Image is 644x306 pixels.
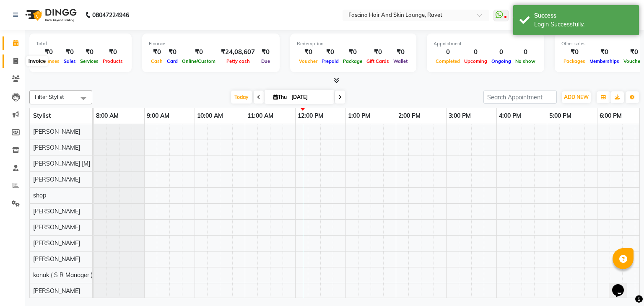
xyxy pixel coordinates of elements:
span: Ongoing [489,58,513,64]
span: [PERSON_NAME] [33,255,80,263]
div: ₹0 [297,47,319,57]
div: 0 [489,47,513,57]
div: ₹24,08,607 [218,47,258,57]
a: 11:00 AM [245,110,275,122]
span: Due [259,58,272,64]
div: ₹0 [149,47,165,57]
div: ₹0 [62,47,78,57]
span: Prepaid [319,58,341,64]
div: ₹0 [258,47,273,57]
span: shop [33,192,46,199]
div: Redemption [297,40,410,47]
div: ₹0 [78,47,101,57]
div: 0 [513,47,538,57]
div: ₹0 [36,47,62,57]
a: 1:00 PM [346,110,372,122]
div: ₹0 [101,47,125,57]
span: Services [78,58,101,64]
span: Today [231,91,252,104]
span: Card [165,58,180,64]
a: 2:00 PM [396,110,423,122]
span: Package [341,58,364,64]
div: Login Successfully. [534,20,633,29]
button: ADD NEW [562,91,591,103]
span: [PERSON_NAME] [33,128,80,135]
span: Wallet [391,58,410,64]
div: ₹0 [319,47,341,57]
div: ₹0 [180,47,218,57]
span: [PERSON_NAME] [M] [33,160,90,167]
span: Upcoming [462,58,489,64]
a: 9:00 AM [145,110,171,122]
span: No show [513,58,538,64]
div: Success [534,11,633,20]
div: ₹0 [587,47,621,57]
a: 4:00 PM [497,110,523,122]
span: [PERSON_NAME] [33,144,80,151]
span: Online/Custom [180,58,218,64]
b: 08047224946 [92,3,129,27]
div: ₹0 [341,47,364,57]
div: Finance [149,40,273,47]
a: 12:00 PM [296,110,325,122]
span: Voucher [297,58,319,64]
span: [PERSON_NAME] [33,223,80,231]
span: Cash [149,58,165,64]
a: 8:00 AM [94,110,121,122]
span: Packages [561,58,587,64]
div: ₹0 [391,47,410,57]
span: Products [101,58,125,64]
div: ₹0 [364,47,391,57]
div: 0 [434,47,462,57]
div: ₹0 [561,47,587,57]
span: [PERSON_NAME] [33,207,80,215]
span: Filter Stylist [35,93,64,100]
a: 10:00 AM [195,110,225,122]
span: [PERSON_NAME] [33,287,80,295]
span: Petty cash [224,58,252,64]
img: logo [21,3,79,27]
a: 5:00 PM [547,110,574,122]
a: 3:00 PM [447,110,473,122]
span: Sales [62,58,78,64]
span: Stylist [33,112,51,119]
div: Appointment [434,40,538,47]
div: ₹0 [165,47,180,57]
iframe: chat widget [609,272,636,298]
div: Invoice [26,56,48,66]
span: Gift Cards [364,58,391,64]
input: 2025-09-04 [289,91,331,104]
a: 6:00 PM [597,110,624,122]
span: [PERSON_NAME] [33,239,80,247]
span: kanak ( S R Manager ) [33,271,93,279]
span: [PERSON_NAME] [33,176,80,183]
span: Thu [271,94,289,100]
div: Total [36,40,125,47]
input: Search Appointment [483,91,557,104]
span: Completed [434,58,462,64]
div: 0 [462,47,489,57]
span: ADD NEW [564,94,589,100]
span: Memberships [587,58,621,64]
